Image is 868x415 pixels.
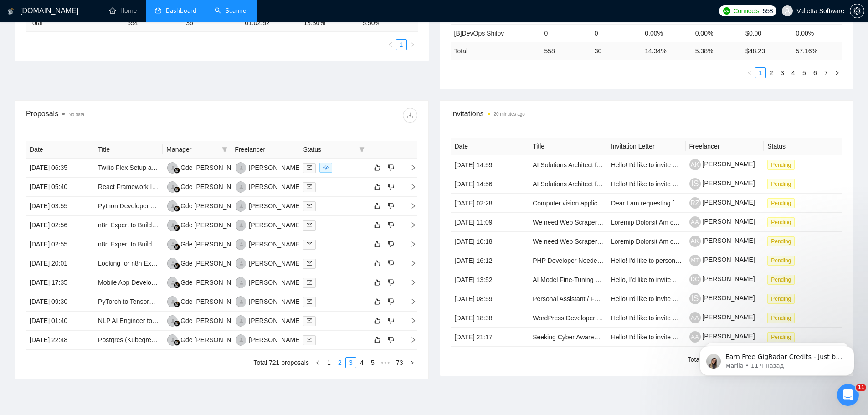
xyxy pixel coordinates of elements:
a: GKGde [PERSON_NAME] [166,221,247,228]
li: Previous Page [744,67,755,78]
td: React Framework Installation on Firebase [94,178,163,197]
a: GKGde [PERSON_NAME] [166,202,247,209]
span: Connects: [733,6,760,16]
a: DC[PERSON_NAME] [235,240,301,247]
img: GK [167,181,179,193]
li: 4 [356,357,367,368]
td: 30 [591,42,641,60]
a: Pending [767,161,798,168]
div: [PERSON_NAME] [249,182,301,192]
div: message notification from Mariia, 11 ч назад. Earn Free GigRadar Credits - Just by Sharing Your S... [14,19,169,49]
img: gigradar-bm.png [174,225,180,231]
span: dislike [388,164,394,171]
a: GKGde [PERSON_NAME] [166,259,247,266]
a: GKGde [PERSON_NAME] [166,336,247,343]
li: Previous Page [385,39,396,50]
th: Title [529,138,607,155]
button: right [406,357,417,368]
div: [PERSON_NAME] [249,163,301,173]
time: 20 minutes ago [494,112,525,117]
span: mail [307,337,312,343]
li: Next Page [406,357,417,368]
div: [PERSON_NAME] [249,277,301,287]
button: like [372,258,383,269]
a: 4 [788,68,798,78]
td: Twilio Flex Setup and Integration Expert Needed [94,159,163,178]
span: like [374,202,380,210]
a: We need Web Scraper to Crawling Daily Life Web Data Collection & Cleaning (JSONL Format) [533,238,800,245]
a: NB[PERSON_NAME] [235,278,301,286]
span: left [747,70,752,76]
span: like [374,279,380,286]
td: Total [451,42,541,60]
td: [DATE] 02:28 [451,194,529,213]
span: right [403,184,416,190]
iframe: Intercom live chat [837,384,859,406]
a: 2 [766,68,776,78]
span: Dashboard [166,7,196,15]
button: download [403,108,417,123]
li: 5 [367,357,378,368]
td: [DATE] 03:55 [26,197,94,216]
a: 5 [368,358,378,368]
td: [DATE] 14:59 [451,155,529,174]
span: right [834,70,840,76]
td: $ 48.23 [742,42,792,60]
img: DC [236,258,247,269]
a: Python Developer Needed for MCP AI Agent Project [98,202,245,210]
span: mail [307,318,312,323]
span: dislike [388,202,394,210]
li: 2 [766,67,777,78]
li: 1 [755,67,766,78]
span: Pending [767,275,795,285]
img: MT [236,296,247,307]
button: dislike [385,239,396,250]
button: dislike [385,296,396,307]
td: 01:02:52 [241,14,300,32]
div: [PERSON_NAME] [249,239,301,249]
li: 3 [345,357,356,368]
a: WordPress Developer Needed for UK Renovation Services Website [533,314,724,322]
span: Pending [767,217,795,227]
button: left [313,357,324,368]
a: MT[PERSON_NAME] [235,221,301,228]
span: dislike [388,279,394,286]
div: Gde [PERSON_NAME] [180,258,247,268]
span: setting [850,7,864,15]
span: download [403,112,417,119]
a: Pending [767,237,798,245]
a: searchScanner [215,7,248,15]
a: 1 [324,358,334,368]
span: mail [307,184,312,190]
div: Gde [PERSON_NAME] [180,297,247,307]
span: mail [307,261,312,266]
span: AK [691,237,699,246]
img: MT [236,162,247,174]
a: AI Solutions Architect for Translation Platform [533,161,661,169]
li: 3 [777,67,788,78]
a: setting [850,7,864,15]
span: AK [691,160,699,169]
li: 6 [810,67,821,78]
img: gigradar-bm.png [174,263,180,269]
span: filter [357,143,366,156]
span: AA [691,313,699,322]
button: dislike [385,220,396,231]
img: gigradar-bm.png [174,301,180,307]
a: Postgres (Kubegres in K8S) Troubleshooting & Optimizing [98,336,262,343]
div: [PERSON_NAME] [249,335,301,345]
span: right [410,42,415,47]
a: Pending [767,295,798,302]
span: AA [691,218,699,226]
a: NLP AI Engineer to implement Antrhopic Agent for NLP-2-MSSQL and C# [98,317,305,324]
span: Pending [767,236,795,246]
a: MT[PERSON_NAME] [235,164,301,171]
li: Next Page [407,39,418,50]
span: like [374,260,380,267]
a: Personal Assistant / Full-Stack AI & Machine Learning Engineer [533,295,712,302]
a: 7 [821,68,831,78]
a: MT[PERSON_NAME] [689,256,755,263]
button: setting [850,4,864,18]
span: right [403,164,416,171]
a: 4 [357,358,367,368]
